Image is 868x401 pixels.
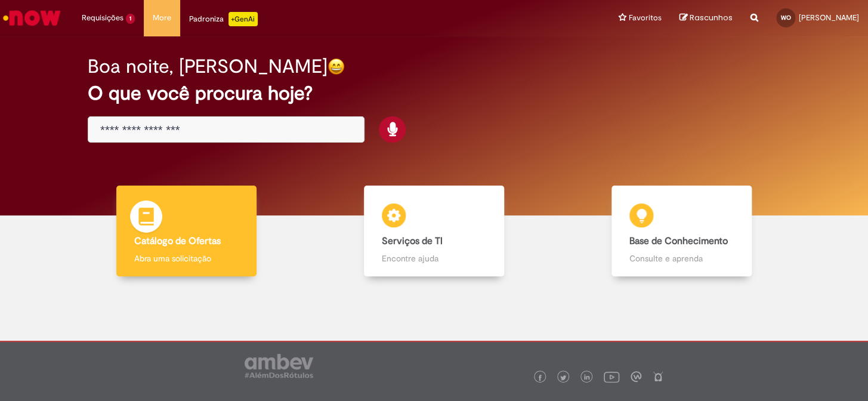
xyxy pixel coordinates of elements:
div: Padroniza [189,12,258,26]
span: WO [781,14,791,21]
b: Base de Conhecimento [629,235,728,247]
b: Serviços de TI [382,235,443,247]
span: Requisições [82,12,123,24]
span: 1 [126,14,135,24]
a: Base de Conhecimento Consulte e aprenda [558,186,805,277]
span: More [153,12,171,24]
img: logo_footer_twitter.png [560,375,566,381]
img: logo_footer_facebook.png [537,375,543,381]
img: logo_footer_youtube.png [604,369,619,384]
span: [PERSON_NAME] [799,13,859,23]
h2: O que você procura hoje? [88,83,780,104]
p: +GenAi [228,12,258,26]
span: Rascunhos [690,12,733,23]
b: Catálogo de Ofertas [134,235,221,247]
img: ServiceNow [1,6,63,30]
img: logo_footer_workplace.png [631,371,641,382]
span: Favoritos [629,12,662,24]
p: Abra uma solicitação [134,252,239,264]
a: Rascunhos [679,13,733,24]
p: Consulte e aprenda [629,252,734,264]
img: logo_footer_linkedin.png [584,374,590,381]
a: Serviços de TI Encontre ajuda [310,186,558,277]
img: logo_footer_naosei.png [653,371,663,382]
a: Catálogo de Ofertas Abra uma solicitação [63,186,310,277]
img: happy-face.png [328,58,345,75]
h2: Boa noite, [PERSON_NAME] [88,56,328,77]
img: logo_footer_ambev_rotulo_gray.png [245,354,313,378]
p: Encontre ajuda [382,252,486,264]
